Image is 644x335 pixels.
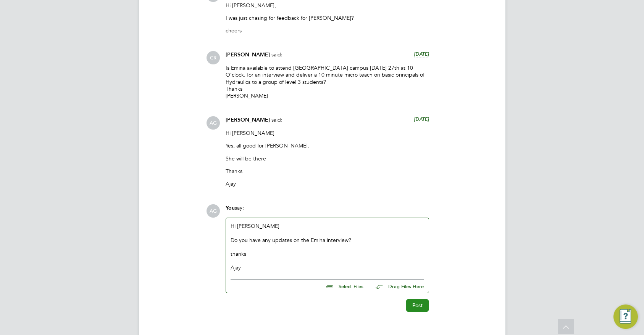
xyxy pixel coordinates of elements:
span: You [226,205,235,211]
span: AG [207,204,220,218]
p: Thanks [226,168,429,175]
span: [PERSON_NAME] [226,51,270,58]
p: Is Emina available to attend [GEOGRAPHIC_DATA] campus [DATE] 27th at 10 O'clock. for an interview... [226,64,429,99]
p: I was just chasing for feedback for [PERSON_NAME]? [226,14,429,21]
span: said: [271,116,282,123]
div: thanks [231,250,424,257]
p: Ajay [226,180,429,187]
button: Engage Resource Center [613,305,638,329]
div: Do you have any updates on the Emina interview? [231,237,424,244]
button: Post [406,299,429,311]
p: She will be there [226,155,429,162]
span: [PERSON_NAME] [226,117,270,123]
p: Yes, all good for [PERSON_NAME]. [226,142,429,149]
button: Drag Files Here [370,279,424,295]
span: [DATE] [414,116,429,122]
span: CR [207,51,220,64]
p: cheers [226,27,429,34]
div: Ajay [231,264,424,271]
p: Hi [PERSON_NAME], [226,2,429,9]
div: Hi [PERSON_NAME] [231,223,424,271]
div: say: [226,204,429,218]
p: Hi [PERSON_NAME] [226,130,429,136]
span: [DATE] [414,51,429,57]
span: AG [207,116,220,130]
span: said: [271,51,282,58]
